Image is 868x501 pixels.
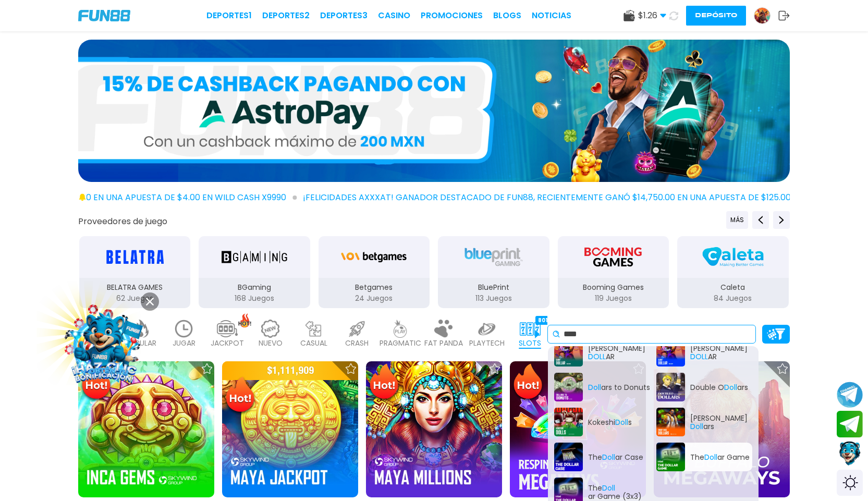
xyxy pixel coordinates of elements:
button: Caleta [673,235,793,309]
div: 8014 [535,316,554,325]
p: 119 Juegos [558,293,669,304]
p: PLAYTECH [469,338,505,349]
img: Betgames [341,242,407,272]
p: 168 Juegos [199,293,310,304]
button: Join telegram channel [837,381,863,408]
a: Avatar [754,7,778,24]
button: Next providers [773,211,790,229]
button: BGaming [194,235,314,309]
a: Deportes3 [320,9,368,22]
img: Company Logo [78,10,130,21]
img: playtech_light.webp [476,320,497,338]
img: BELATRA GAMES [102,242,167,272]
a: Deportes2 [262,9,310,22]
a: Promociones [421,9,483,22]
p: JACKPOT [211,338,244,349]
img: new_light.webp [260,320,281,338]
img: Hot [223,375,257,416]
img: Inca Gems [78,361,214,497]
img: Hot [367,362,401,403]
p: SLOTS [519,338,541,349]
button: Proveedores de juego [78,216,167,227]
a: BLOGS [493,9,521,22]
p: Booming Games [558,282,669,293]
p: 113 Juegos [438,293,549,304]
button: Previous providers [752,211,769,229]
img: Avatar [754,8,770,23]
p: CASUAL [300,338,327,349]
img: fat_panda_light.webp [433,320,454,338]
img: slots_active.webp [520,320,541,338]
img: Booming Games [580,242,646,272]
img: Maya Millions [366,361,502,497]
img: Image Link [57,298,151,392]
a: NOTICIAS [532,9,571,22]
p: BELATRA GAMES [79,282,191,293]
p: CRASH [345,338,369,349]
img: BGaming [222,242,287,272]
button: BELATRA GAMES [75,235,195,309]
button: Previous providers [726,211,748,229]
button: Contact customer service [837,440,863,467]
img: recent_light.webp [174,320,194,338]
p: PRAGMATIC [380,338,421,349]
a: Deportes1 [206,9,252,22]
img: hot [238,313,251,327]
img: Platform Filter [767,328,785,339]
p: FAT PANDA [424,338,463,349]
img: crash_light.webp [347,320,368,338]
img: Respin Mania Megaways [510,361,646,497]
button: Betgames [314,235,434,309]
img: pragmatic_light.webp [390,320,411,338]
p: Caleta [677,282,789,293]
p: $ 1,111,909 [222,361,358,380]
p: Betgames [319,282,430,293]
p: BluePrint [438,282,549,293]
img: BluePrint [461,242,527,272]
button: Booming Games [554,235,674,309]
img: 15% de cash back pagando con AstroPay [78,40,790,182]
p: NUEVO [259,338,283,349]
p: JUGAR [173,338,195,349]
button: Depósito [686,6,746,26]
img: jackpot_light.webp [217,320,238,338]
img: Maya Jackpot [222,361,358,497]
p: 84 Juegos [677,293,789,304]
span: $ 1.26 [638,9,666,22]
div: Switch theme [837,470,863,496]
img: Caleta [700,242,766,272]
img: Hot [511,362,545,403]
p: BGaming [199,282,310,293]
button: BluePrint [434,235,554,309]
a: CASINO [378,9,410,22]
p: 24 Juegos [319,293,430,304]
img: casual_light.webp [303,320,324,338]
button: Join telegram [837,411,863,438]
